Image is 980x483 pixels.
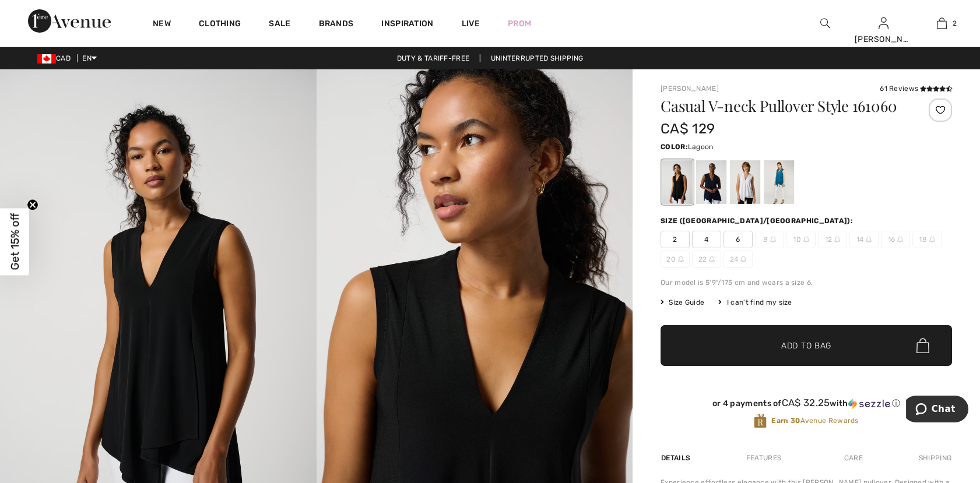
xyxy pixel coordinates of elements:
[820,16,830,30] img: search the website
[782,397,830,408] span: CA$ 32.25
[381,19,433,31] span: Inspiration
[661,216,855,226] div: Size ([GEOGRAPHIC_DATA]/[GEOGRAPHIC_DATA]):
[678,256,684,262] img: ring-m.svg
[661,397,952,413] div: or 4 payments ofCA$ 32.25withSezzle Click to learn more about Sezzle
[834,237,840,242] img: ring-m.svg
[764,160,794,204] div: Lagoon
[82,54,97,62] span: EN
[661,325,952,366] button: Add to Bag
[740,256,746,262] img: ring-m.svg
[937,16,947,30] img: My Bag
[718,297,792,308] div: I can't find my size
[661,251,690,268] span: 20
[906,396,968,425] iframe: Opens a widget where you can chat to one of our agents
[880,83,952,94] div: 61 Reviews
[730,160,760,204] div: Vanilla 30
[770,237,776,242] img: ring-m.svg
[692,231,721,248] span: 4
[709,256,715,262] img: ring-m.svg
[28,9,111,33] img: 1ère Avenue
[661,447,693,468] div: Details
[736,447,791,468] div: Features
[916,338,929,353] img: Bag.svg
[953,18,957,29] span: 2
[771,417,800,425] strong: Earn 30
[661,84,719,93] a: [PERSON_NAME]
[916,447,952,468] div: Shipping
[661,397,952,409] div: or 4 payments of with
[27,199,38,210] button: Close teaser
[696,160,726,204] div: Midnight Blue 40
[508,17,531,30] a: Prom
[834,447,873,468] div: Care
[879,17,888,29] a: Sign In
[688,143,714,151] span: Lagoon
[818,231,847,248] span: 12
[929,237,935,242] img: ring-m.svg
[786,231,816,248] span: 10
[723,231,753,248] span: 6
[848,399,890,409] img: Sezzle
[803,237,809,242] img: ring-m.svg
[866,237,872,242] img: ring-m.svg
[462,17,480,30] a: Live
[755,231,784,248] span: 8
[661,277,952,288] div: Our model is 5'9"/175 cm and wears a size 6.
[662,160,693,204] div: Black
[661,231,690,248] span: 2
[269,19,290,31] a: Sale
[781,340,831,352] span: Add to Bag
[37,54,56,64] img: Canadian Dollar
[849,231,879,248] span: 14
[881,231,910,248] span: 16
[855,33,912,45] div: [PERSON_NAME]
[897,237,903,242] img: ring-m.svg
[692,251,721,268] span: 22
[661,297,704,308] span: Size Guide
[754,413,767,429] img: Avenue Rewards
[661,98,904,114] h1: Casual V-neck Pullover Style 161060
[319,19,354,31] a: Brands
[199,19,241,31] a: Clothing
[913,16,970,30] a: 2
[661,143,688,151] span: Color:
[723,251,753,268] span: 24
[879,16,888,30] img: My Info
[153,19,171,31] a: New
[37,54,75,62] span: CAD
[661,121,715,137] span: CA$ 129
[771,415,858,426] span: Avenue Rewards
[912,231,942,248] span: 18
[8,213,22,270] span: Get 15% off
